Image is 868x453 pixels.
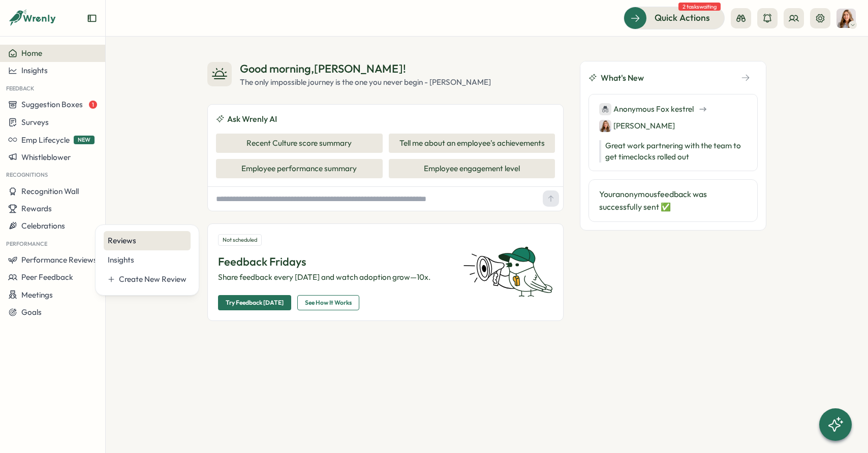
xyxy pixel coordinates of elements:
[389,134,555,153] button: Tell me about an employee's achievements
[21,117,49,127] span: Surveys
[21,100,83,109] span: Suggestion Boxes
[21,221,65,231] span: Celebrations
[104,270,191,289] button: Create New Review
[104,231,191,250] a: Reviews
[624,7,725,29] button: Quick Actions
[601,72,644,84] span: What's New
[21,272,73,282] span: Peer Feedback
[240,77,491,88] div: The only impossible journey is the one you never begin - [PERSON_NAME]
[21,66,48,75] span: Insights
[836,9,856,28] img: Becky Romero
[21,290,53,300] span: Meetings
[226,296,284,310] span: Try Feedback [DATE]
[216,134,383,153] button: Recent Culture score summary
[655,11,710,24] span: Quick Actions
[87,13,97,23] button: Expand sidebar
[216,159,383,178] button: Employee performance summary
[119,274,187,285] div: Create New Review
[240,61,491,77] div: Good morning , [PERSON_NAME] !
[21,48,42,58] span: Home
[389,159,555,178] button: Employee engagement level
[21,307,42,317] span: Goals
[218,295,291,310] button: Try Feedback [DATE]
[21,204,52,213] span: Rewards
[108,254,187,266] div: Insights
[89,101,97,109] span: 1
[21,135,70,145] span: Emp Lifecycle
[21,152,71,162] span: Whistleblower
[108,235,187,246] div: Reviews
[21,255,97,265] span: Performance Reviews
[218,234,262,246] div: Not scheduled
[599,140,747,163] p: Great work partnering with the team to get timeclocks rolled out
[599,120,611,132] img: Becky Romero
[218,254,451,270] p: Feedback Fridays
[297,295,359,310] button: See How It Works
[599,103,694,115] div: Anonymous Fox kestrel
[104,250,191,270] a: Insights
[305,296,352,310] span: See How It Works
[599,188,747,213] p: Your anonymous feedback was successfully sent ✅
[599,119,675,132] div: [PERSON_NAME]
[678,3,721,11] span: 2 tasks waiting
[218,272,451,283] p: Share feedback every [DATE] and watch adoption grow—10x.
[21,186,79,196] span: Recognition Wall
[227,113,277,125] span: Ask Wrenly AI
[74,136,95,144] span: NEW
